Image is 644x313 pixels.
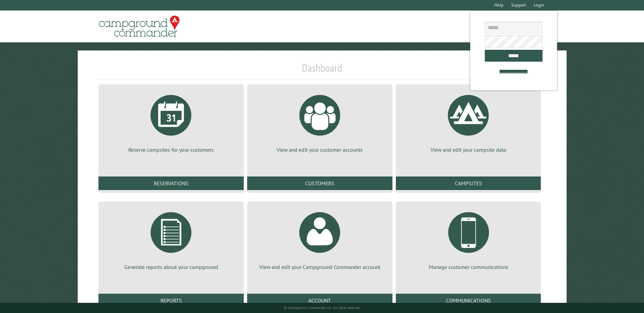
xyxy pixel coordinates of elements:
[98,176,244,190] a: Reservations
[396,176,541,190] a: Campsites
[107,207,236,271] a: Generate reports about your campground
[107,146,236,153] p: Reserve campsites for your customers
[98,294,244,307] a: Reports
[396,294,541,307] a: Communications
[247,176,392,190] a: Customers
[404,146,533,153] p: View and edit your campsite data
[255,263,384,271] p: View and edit your Campground Commander account
[97,61,547,80] h1: Dashboard
[404,207,533,271] a: Manage customer communications
[107,90,236,153] a: Reserve campsites for your customers
[404,90,533,153] a: View and edit your campsite data
[97,13,182,40] img: Campground Commander
[255,146,384,153] p: View and edit your customer accounts
[255,90,384,153] a: View and edit your customer accounts
[255,207,384,271] a: View and edit your Campground Commander account
[107,263,236,271] p: Generate reports about your campground
[404,263,533,271] p: Manage customer communications
[284,306,361,310] small: © Campground Commander LLC. All rights reserved.
[247,294,392,307] a: Account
